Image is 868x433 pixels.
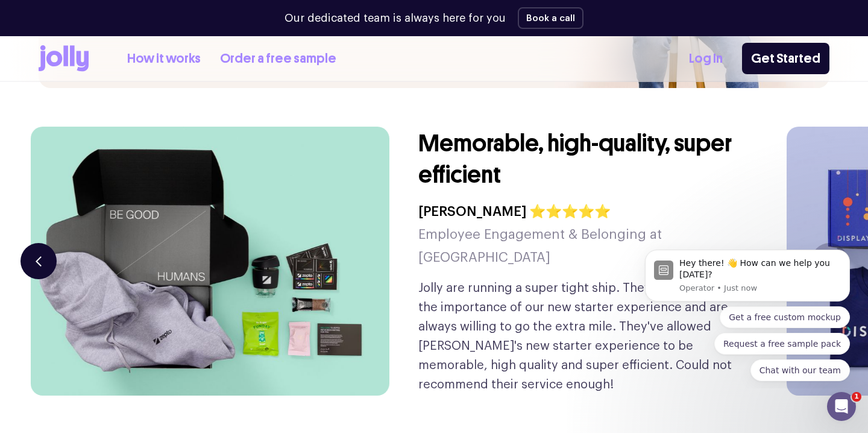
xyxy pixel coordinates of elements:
iframe: Intercom live chat [827,392,856,421]
a: How it works [127,49,201,69]
button: Book a call [518,7,583,29]
h5: Employee Engagement & Belonging at [GEOGRAPHIC_DATA] [418,223,748,269]
a: Order a free sample [220,49,336,69]
span: 1 [852,392,861,402]
h3: Memorable, high-quality, super efficient [418,128,748,191]
p: Our dedicated team is always here for you [285,10,506,27]
a: Log In [689,49,723,69]
h4: [PERSON_NAME] ⭐⭐⭐⭐⭐ [418,200,748,223]
iframe: Intercom notifications message [627,239,868,388]
p: Jolly are running a super tight ship. They genuinely value the importance of our new starter expe... [418,279,748,394]
a: Get Started [742,43,829,74]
